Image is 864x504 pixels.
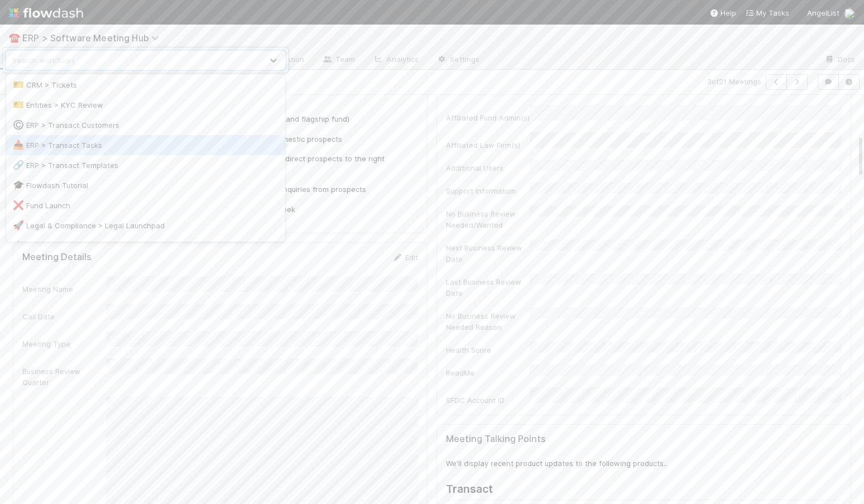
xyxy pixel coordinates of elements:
span: ⚖️ [13,241,24,250]
div: Search workflows [12,55,75,66]
span: 🔗 [13,160,24,170]
span: 🚀 [13,220,24,230]
div: Legal & Compliance > Legal Launchpad [13,220,279,231]
span: 🎫 [13,100,24,109]
div: Fund Launch [13,200,279,211]
span: 🎫 [13,80,24,89]
span: 📥 [13,140,24,150]
div: ERP > Transact Tasks [13,140,279,151]
div: ERP > Transact Customers [13,119,279,131]
span: ©️ [13,120,24,129]
div: Legal > DLS (Direct Legal Services) [13,240,279,251]
span: ❌ [13,200,24,210]
span: 🎓 [13,180,24,190]
div: CRM > Tickets [13,79,279,90]
div: ERP > Transact Templates [13,160,279,171]
div: Flowdash Tutorial [13,180,279,191]
div: Entities > KYC Review [13,99,279,111]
